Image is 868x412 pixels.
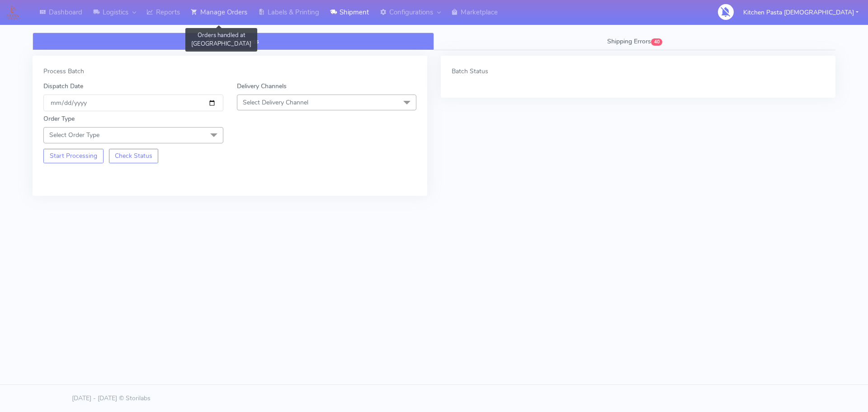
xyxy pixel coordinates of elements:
span: 40 [651,38,662,46]
label: Order Type [43,114,75,123]
div: Batch Status [452,66,825,76]
ul: Tabs [33,33,835,50]
button: Kitchen Pasta [DEMOGRAPHIC_DATA] [736,3,865,22]
span: Select Order Type [49,131,99,139]
label: Delivery Channels [237,81,287,91]
span: Select Delivery Channel [243,98,308,107]
label: Dispatch Date [43,81,83,91]
span: Shipment Process [208,37,259,46]
span: Shipping Errors [607,37,651,46]
button: Start Processing [43,149,104,163]
button: Check Status [109,149,159,163]
div: Process Batch [43,66,416,76]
